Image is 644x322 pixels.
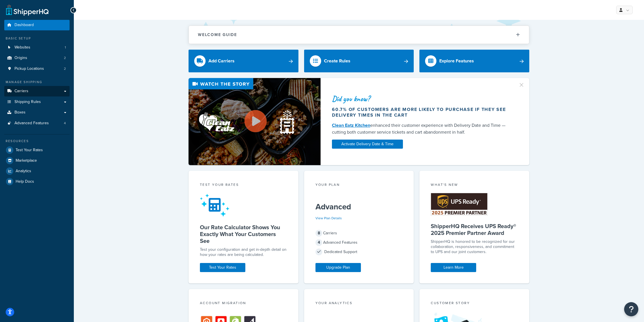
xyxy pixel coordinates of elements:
[332,95,511,103] div: Did you know?
[198,33,237,37] h2: Welcome Guide
[324,57,350,65] div: Create Rules
[431,182,518,189] div: What's New
[315,202,403,211] h5: Advanced
[4,118,70,129] li: Advanced Features
[4,145,70,155] a: Test Your Rates
[64,121,66,126] span: 4
[315,263,361,272] a: Upgrade Plan
[189,78,321,165] img: Video thumbnail
[14,100,41,104] span: Shipping Rules
[14,89,28,94] span: Carriers
[332,140,403,149] a: Activate Delivery Date & Time
[315,239,322,246] span: 4
[189,26,529,44] button: Welcome Guide
[332,122,370,129] a: Clean Eatz Kitchen
[315,182,403,189] div: Your Plan
[200,300,287,307] div: Account Migration
[4,53,70,63] a: Origins2
[332,122,511,136] div: enhanced their customer experience with Delivery Date and Time — cutting both customer service ti...
[431,239,518,254] p: ShipperHQ is honored to be recognized for our collaboration, responsiveness, and commitment to UP...
[624,302,638,316] button: Open Resource Center
[315,230,322,237] span: 8
[14,66,44,71] span: Pickup Locations
[315,216,342,221] a: View Plan Details
[4,42,70,53] li: Websites
[14,121,49,126] span: Advanced Features
[16,148,43,153] span: Test Your Rates
[14,110,26,115] span: Boxes
[431,223,518,236] h5: ShipperHQ Receives UPS Ready® 2025 Premier Partner Award
[315,229,403,237] div: Carriers
[4,176,70,187] a: Help Docs
[200,247,287,257] div: Test your configuration and get in-depth detail on how your rates are being calculated.
[315,300,403,307] div: Your Analytics
[4,53,70,63] li: Origins
[4,64,70,74] a: Pickup Locations2
[4,42,70,53] a: Websites1
[14,45,30,50] span: Websites
[4,166,70,176] a: Analytics
[14,23,34,28] span: Dashboard
[200,224,287,244] h5: Our Rate Calculator Shows You Exactly What Your Customers See
[431,263,476,272] a: Learn More
[200,182,287,189] div: Test your rates
[64,56,66,60] span: 2
[16,179,34,184] span: Help Docs
[4,139,70,144] div: Resources
[419,50,529,72] a: Explore Features
[4,80,70,85] div: Manage Shipping
[16,169,31,174] span: Analytics
[208,57,235,65] div: Add Carriers
[4,20,70,30] a: Dashboard
[315,239,403,247] div: Advanced Features
[315,248,403,256] div: Dedicated Support
[4,97,70,107] a: Shipping Rules
[439,57,474,65] div: Explore Features
[4,86,70,96] a: Carriers
[431,300,518,307] div: Customer Story
[4,118,70,129] a: Advanced Features4
[65,45,66,50] span: 1
[4,36,70,41] div: Basic Setup
[4,155,70,166] a: Marketplace
[4,107,70,118] a: Boxes
[200,263,245,272] a: Test Your Rates
[332,107,511,118] div: 60.7% of customers are more likely to purchase if they see delivery times in the cart
[14,56,27,60] span: Origins
[4,64,70,74] li: Pickup Locations
[64,66,66,71] span: 2
[16,158,37,163] span: Marketplace
[304,50,414,72] a: Create Rules
[189,50,298,72] a: Add Carriers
